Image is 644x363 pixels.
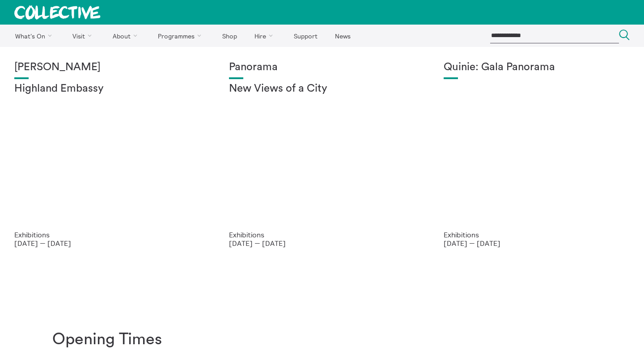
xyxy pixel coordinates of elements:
[14,231,200,239] p: Exhibitions
[14,61,200,74] h1: [PERSON_NAME]
[105,25,148,47] a: About
[229,239,415,247] p: [DATE] — [DATE]
[14,239,200,247] p: [DATE] — [DATE]
[229,231,415,239] p: Exhibitions
[215,47,429,262] a: Collective Panorama June 2025 small file 8 Panorama New Views of a City Exhibitions [DATE] — [DATE]
[286,25,325,47] a: Support
[327,25,358,47] a: News
[150,25,213,47] a: Programmes
[444,231,630,239] p: Exhibitions
[229,83,415,95] h2: New Views of a City
[14,83,200,95] h2: Highland Embassy
[247,25,284,47] a: Hire
[229,61,415,74] h1: Panorama
[52,330,162,349] h1: Opening Times
[214,25,245,47] a: Shop
[65,25,103,47] a: Visit
[444,239,630,247] p: [DATE] — [DATE]
[7,25,63,47] a: What's On
[429,47,644,262] a: Josie Vallely Quinie: Gala Panorama Exhibitions [DATE] — [DATE]
[444,61,630,74] h1: Quinie: Gala Panorama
